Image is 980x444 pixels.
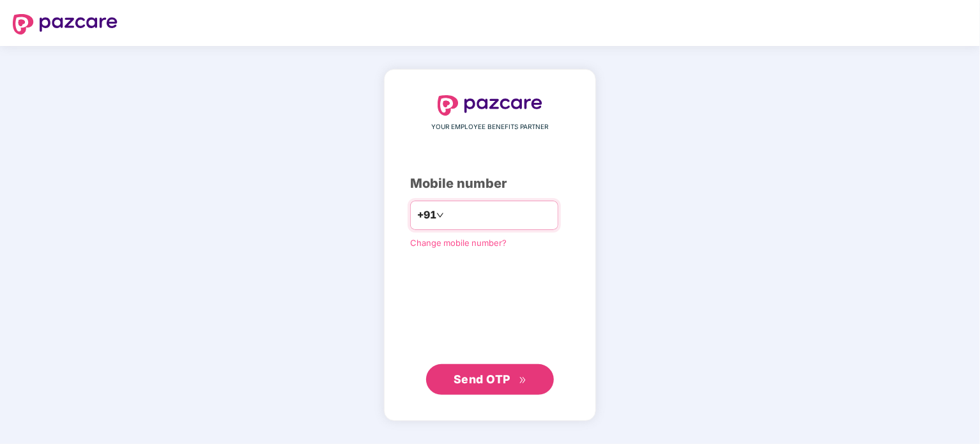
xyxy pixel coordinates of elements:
[438,95,542,116] img: logo
[436,211,444,219] span: down
[410,238,507,248] a: Change mobile number?
[426,364,554,395] button: Send OTPdouble-right
[432,122,549,132] span: YOUR EMPLOYEE BENEFITS PARTNER
[417,207,436,223] span: +91
[519,376,527,385] span: double-right
[13,14,118,34] img: logo
[454,372,510,386] span: Send OTP
[410,174,570,194] div: Mobile number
